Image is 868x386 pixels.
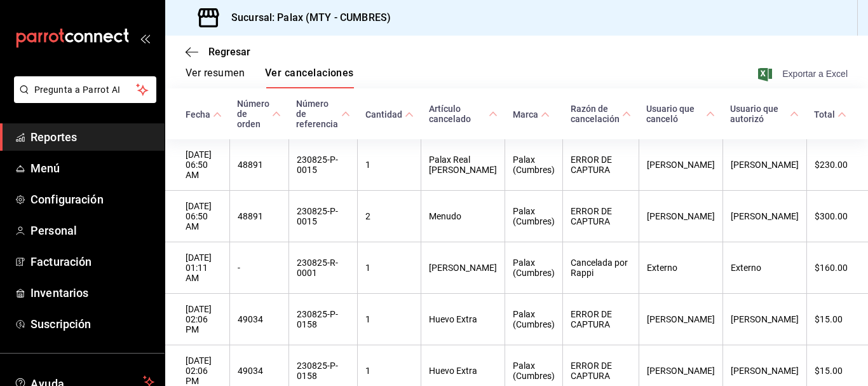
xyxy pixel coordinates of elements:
th: [DATE] 02:06 PM [165,294,229,345]
th: Palax (Cumbres) [505,294,563,345]
span: Marca [513,109,550,120]
th: [DATE] 01:11 AM [165,242,229,294]
a: Pregunta a Parrot AI [9,92,156,106]
th: 48891 [229,191,288,242]
th: 230825-P-0015 [288,191,357,242]
th: Palax (Cumbres) [505,139,563,191]
button: Exportar a Excel [761,66,848,81]
th: 1 [358,139,421,191]
th: 49034 [229,294,288,345]
th: - [229,242,288,294]
th: Cancelada por Rappi [563,242,639,294]
span: Usuario que autorizó [730,104,799,124]
th: [PERSON_NAME] [722,191,806,242]
span: Configuración [31,191,154,208]
th: Palax (Cumbres) [505,242,563,294]
th: $15.00 [806,294,868,345]
span: Fecha [186,109,222,120]
th: 48891 [229,139,288,191]
span: Inventarios [31,284,154,301]
span: Reportes [31,128,154,146]
span: Número de referencia [296,99,349,129]
span: Artículo cancelado [429,104,498,124]
th: [PERSON_NAME] [722,294,806,345]
th: [DATE] 06:50 AM [165,139,229,191]
span: Suscripción [31,315,154,333]
span: Usuario que canceló [646,104,715,124]
th: 230825-R-0001 [288,242,357,294]
th: Palax Real [PERSON_NAME] [421,139,505,191]
button: Pregunta a Parrot AI [14,76,156,103]
th: ERROR DE CAPTURA [563,139,639,191]
span: Razón de cancelación [571,104,631,124]
th: 230825-P-0015 [288,139,357,191]
th: ERROR DE CAPTURA [563,294,639,345]
span: Número de orden [237,99,281,129]
th: [PERSON_NAME] [639,139,722,191]
th: $230.00 [806,139,868,191]
button: Ver resumen [186,67,245,88]
th: 230825-P-0158 [288,294,357,345]
div: navigation tabs [186,67,354,88]
th: [PERSON_NAME] [639,294,722,345]
th: ERROR DE CAPTURA [563,191,639,242]
th: Externo [639,242,722,294]
th: Palax (Cumbres) [505,191,563,242]
button: Regresar [186,46,250,58]
th: [PERSON_NAME] [421,242,505,294]
th: [DATE] 06:50 AM [165,191,229,242]
th: 1 [358,294,421,345]
span: Cantidad [365,109,414,120]
th: Externo [722,242,806,294]
button: open_drawer_menu [140,33,150,43]
span: Total [814,109,846,120]
th: [PERSON_NAME] [722,139,806,191]
th: Menudo [421,191,505,242]
th: $300.00 [806,191,868,242]
span: Regresar [208,46,250,58]
span: Facturación [31,253,154,270]
h3: Sucursal: Palax (MTY - CUMBRES) [221,10,391,25]
th: 1 [358,242,421,294]
span: Menú [31,160,154,177]
th: $160.00 [806,242,868,294]
th: 2 [358,191,421,242]
th: Huevo Extra [421,294,505,345]
th: [PERSON_NAME] [639,191,722,242]
span: Pregunta a Parrot AI [34,83,137,97]
span: Personal [31,222,154,239]
button: Ver cancelaciones [265,67,354,88]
